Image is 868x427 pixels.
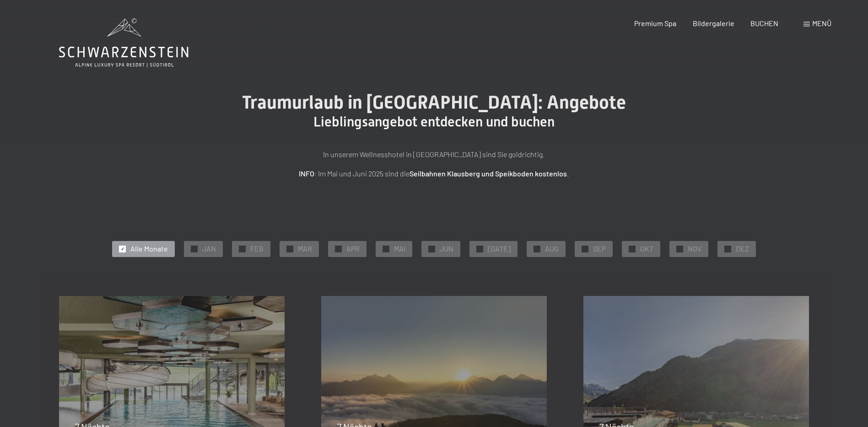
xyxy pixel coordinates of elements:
[678,246,682,252] span: ✓
[688,244,701,254] span: NOV
[121,246,124,252] span: ✓
[242,92,626,113] span: Traumurlaub in [GEOGRAPHIC_DATA]: Angebote
[205,148,663,160] p: In unserem Wellnesshotel in [GEOGRAPHIC_DATA] sind Sie goldrichtig.
[298,244,312,254] span: MAR
[384,246,388,252] span: ✓
[288,246,292,252] span: ✓
[535,246,539,252] span: ✓
[202,244,216,254] span: JAN
[631,246,634,252] span: ✓
[130,244,168,254] span: Alle Monate
[812,19,831,27] span: Menü
[346,244,360,254] span: APR
[250,244,264,254] span: FEB
[545,244,559,254] span: AUG
[478,246,482,252] span: ✓
[693,19,734,27] a: Bildergalerie
[299,169,314,178] strong: INFO
[410,169,567,178] strong: Seilbahnen Klausberg und Speikboden kostenlos
[593,244,606,254] span: SEP
[583,246,587,252] span: ✓
[750,19,778,27] a: BUCHEN
[430,246,434,252] span: ✓
[394,244,405,254] span: MAI
[205,168,663,180] p: : Im Mai und Juni 2025 sind die .
[440,244,453,254] span: JUN
[193,246,196,252] span: ✓
[313,114,555,130] span: Lieblingsangebot entdecken und buchen
[337,246,340,252] span: ✓
[241,246,244,252] span: ✓
[640,244,653,254] span: OKT
[488,244,511,254] span: [DATE]
[726,246,730,252] span: ✓
[736,244,749,254] span: DEZ
[634,19,676,27] a: Premium Spa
